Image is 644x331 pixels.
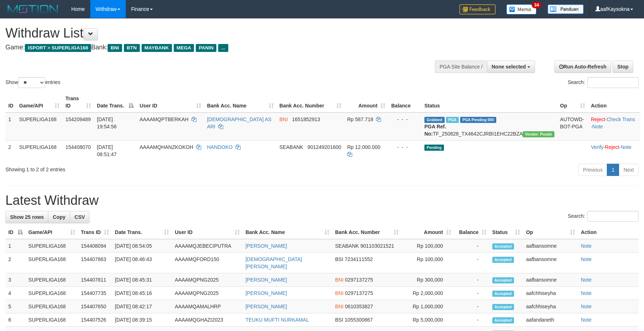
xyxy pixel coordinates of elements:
[280,144,303,150] span: SEABANK
[581,317,592,323] a: Note
[435,61,487,73] div: PGA Site Balance /
[5,287,26,300] td: 4
[172,313,243,327] td: AAAAMQGHAZI2023
[207,116,271,129] a: [DEMOGRAPHIC_DATA] AS ARI
[523,253,578,273] td: aafbansomne
[277,92,345,112] th: Bank Acc. Number: activate to sort column ascending
[26,300,78,313] td: SUPERLIGA168
[280,116,288,122] span: BNI
[26,313,78,327] td: SUPERLIGA168
[454,300,489,313] td: -
[112,239,172,253] td: [DATE] 08:54:05
[335,277,343,283] span: BNI
[454,287,489,300] td: -
[492,243,514,250] span: Accepted
[5,273,26,287] td: 3
[459,4,496,14] img: Feedback.jpg
[78,253,112,273] td: 154407863
[112,287,172,300] td: [DATE] 08:45:16
[345,290,373,296] span: Copy 0297137275 to clipboard
[606,116,635,122] a: Check Trans
[97,144,117,157] span: [DATE] 08:51:47
[78,226,112,239] th: Trans ID: activate to sort column ascending
[578,164,607,176] a: Previous
[5,193,639,208] h1: Latest Withdraw
[5,163,263,173] div: Showing 1 to 2 of 2 entries
[344,92,388,112] th: Amount: activate to sort column ascending
[307,144,341,150] span: Copy 901249201600 to clipboard
[5,44,422,51] h4: Game: Bank:
[360,243,394,249] span: Copy 901103021521 to clipboard
[112,226,172,239] th: Date Trans.: activate to sort column ascending
[592,124,603,129] a: Note
[74,214,85,220] span: CSV
[454,239,489,253] td: -
[492,277,514,283] span: Accepted
[523,313,578,327] td: aafandaneth
[424,124,446,137] b: PGA Ref. No:
[5,4,60,14] img: MOTION_logo.png
[506,4,537,14] img: Button%20Memo.svg
[94,92,137,112] th: Date Trans.: activate to sort column descending
[588,112,640,141] td: · ·
[218,44,228,52] span: ...
[388,92,422,112] th: Balance
[5,112,16,141] td: 1
[422,92,557,112] th: Status
[5,239,26,253] td: 1
[523,300,578,313] td: aafchhiseyha
[172,239,243,253] td: AAAAMQJEBECIPUTRA
[345,317,373,323] span: Copy 1055300867 to clipboard
[78,273,112,287] td: 154407811
[613,61,633,73] a: Stop
[26,287,78,300] td: SUPERLIGA168
[402,239,454,253] td: Rp 100,000
[172,253,243,273] td: AAAAMQFORD150
[112,313,172,327] td: [DATE] 08:39:15
[78,313,112,327] td: 154407526
[581,243,592,249] a: Note
[196,44,216,52] span: PANIN
[523,273,578,287] td: aafbansomne
[578,226,639,239] th: Action
[523,131,554,137] span: Vendor URL: https://trx4.1velocity.biz
[347,116,373,122] span: Rp 587.718
[26,239,78,253] td: SUPERLIGA168
[108,44,122,52] span: BNI
[587,211,639,222] input: Search:
[424,145,444,151] span: Pending
[26,226,78,239] th: Game/API: activate to sort column ascending
[246,256,302,269] a: [DEMOGRAPHIC_DATA][PERSON_NAME]
[619,164,639,176] a: Next
[246,277,287,283] a: [PERSON_NAME]
[112,253,172,273] td: [DATE] 08:46:43
[137,92,204,112] th: User ID: activate to sort column ascending
[424,117,445,123] span: Grabbed
[391,144,419,151] div: - - -
[492,291,514,297] span: Accepted
[5,253,26,273] td: 2
[422,112,557,141] td: TF_250828_TX4642CJRBI1EHC22BZA
[26,253,78,273] td: SUPERLIGA168
[292,116,320,122] span: Copy 1651852913 to clipboard
[18,77,45,88] select: Showentries
[332,226,402,239] th: Bank Acc. Number: activate to sort column ascending
[591,116,605,122] a: Reject
[335,304,343,309] span: BNI
[605,144,619,150] a: Reject
[454,226,489,239] th: Balance: activate to sort column ascending
[581,277,592,283] a: Note
[607,164,619,176] a: 1
[492,257,514,263] span: Accepted
[142,44,172,52] span: MAYBANK
[78,287,112,300] td: 154407735
[139,116,188,122] span: AAAAMQPTBERKAH
[25,44,91,52] span: ISPORT > SUPERLIGA168
[112,273,172,287] td: [DATE] 08:45:31
[345,304,373,309] span: Copy 0610353827 to clipboard
[591,144,604,150] a: Verify
[5,26,422,40] h1: Withdraw List
[5,140,16,161] td: 2
[492,64,526,70] span: None selected
[557,112,588,141] td: AUTOWD-BOT-PGA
